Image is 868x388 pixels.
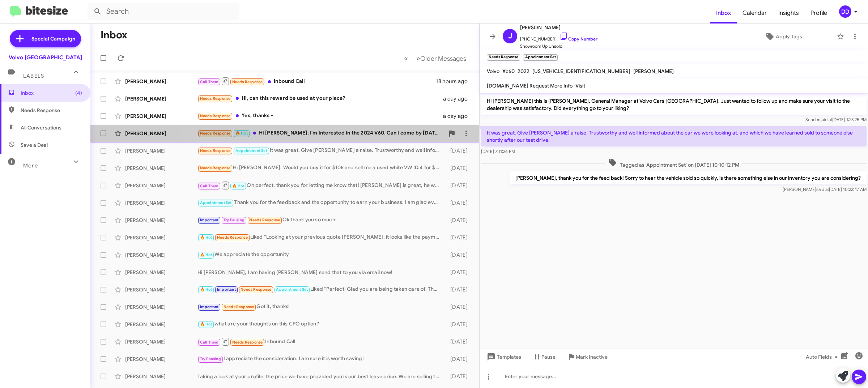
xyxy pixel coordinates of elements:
nav: Page navigation example [400,51,471,66]
div: [PERSON_NAME] [125,338,197,345]
span: [PERSON_NAME] [DATE] 10:22:47 AM [783,187,867,192]
div: [DATE] [443,303,473,311]
span: 🔥 Hot [232,184,244,188]
span: Needs Response [232,80,263,84]
span: Important [200,304,219,309]
small: Appointment Set [523,54,557,61]
span: Inbox [21,89,82,97]
div: [PERSON_NAME] [125,182,197,189]
span: Xc60 [502,68,515,74]
span: [PERSON_NAME] [633,68,674,74]
span: Needs Response [200,114,231,118]
div: I appreciate the consideration. I am sure it is worth saving! [197,355,443,363]
span: 🔥 Hot [200,235,212,240]
span: 🔥 Hot [200,252,212,257]
input: Search [88,3,239,20]
div: [DATE] [443,269,473,276]
div: [DATE] [443,199,473,206]
div: [PERSON_NAME] [125,355,197,363]
div: Hi [PERSON_NAME], I'm interested in the 2024 V60. Can I come by [DATE] morning? [197,129,444,137]
span: Templates [485,350,521,363]
div: Ok thank you so much! [197,216,443,224]
div: [DATE] [443,182,473,189]
div: [PERSON_NAME] [125,165,197,172]
div: [PERSON_NAME] [125,130,197,137]
div: a day ago [443,112,473,120]
span: Try Pausing [224,218,244,222]
div: [DATE] [443,355,473,363]
span: said at [816,187,829,192]
div: what are your thoughts on this CPO option? [197,320,443,328]
div: [DATE] [443,217,473,224]
div: [PERSON_NAME] [125,303,197,311]
div: [PERSON_NAME] [125,321,197,328]
a: Inbox [710,3,737,24]
span: Appointment Set [200,200,232,205]
div: [DATE] [443,321,473,328]
div: Liked “Looking at your previous quote [PERSON_NAME], it looks like the payments are essentially t... [197,233,443,242]
span: Labels [23,73,44,79]
div: [DATE] [443,373,473,380]
span: Showroom Up Unsold [520,43,597,50]
span: Needs Response [217,235,248,240]
div: DD [839,5,851,18]
div: [PERSON_NAME] [125,373,197,380]
button: Apply Tags [733,30,833,43]
div: Taking a look at your profile, the price we have provided you is our best lease price. We are sel... [197,373,443,380]
button: Pause [527,350,561,363]
div: [DATE] [443,234,473,241]
a: Special Campaign [10,30,81,47]
div: It was great. Give [PERSON_NAME] a raise. Trustworthy and well informed about the car we were loo... [197,146,443,155]
span: 🔥 Hot [200,322,212,327]
p: [PERSON_NAME], thank you for the feed back! Sorry to hear the vehicle sold so quickly, is there s... [510,171,867,184]
span: Needs Response [200,131,231,136]
a: Copy Number [559,36,597,42]
div: [DATE] [443,165,473,172]
span: Call Them [200,340,219,345]
div: a day ago [443,95,473,102]
div: [PERSON_NAME] [125,78,197,85]
span: Needs Response [249,218,280,222]
div: [PERSON_NAME] [125,269,197,276]
span: [US_VEHICLE_IDENTIFICATION_NUMBER] [532,68,630,74]
button: Mark Inactive [561,350,613,363]
span: Appointment Set [235,148,267,153]
span: Auto Fields [806,350,841,363]
span: Special Campaign [31,35,75,42]
span: Volvo [487,68,499,74]
button: Next [412,51,471,66]
div: Inbound Call [197,77,436,86]
div: Thank you for the feedback and the opportunity to earn your business. I am glad everything worked... [197,199,443,207]
div: Liked “Perfect! Glad you are being taken care of. Thank you for the opportunity” [197,285,443,294]
span: Important [217,287,236,292]
div: [DATE] [443,147,473,154]
span: Apply Tags [776,30,802,43]
span: Try Pausing [200,357,221,361]
span: « [404,54,408,63]
span: Needs Response [200,166,231,170]
small: Needs Response [487,54,520,61]
span: Needs Response [200,148,231,153]
div: Volvo [GEOGRAPHIC_DATA] [9,54,82,61]
span: All Conversations [21,124,61,131]
span: said at [820,117,832,122]
p: Hi [PERSON_NAME] this is [PERSON_NAME], General Manager at Volvo Cars [GEOGRAPHIC_DATA]. Just wan... [481,94,867,115]
span: (4) [75,89,82,97]
span: 🔥 Hot [200,287,212,292]
div: Hi, can this reward be used at your place? [197,94,443,103]
div: Yes, thanks - [197,112,443,120]
a: Calendar [737,3,773,24]
button: Auto Fields [800,350,846,363]
span: [DATE] 7:11:26 PM [481,149,515,154]
div: [PERSON_NAME] [125,217,197,224]
span: 🔥 Hot [235,131,248,136]
span: Call Them [200,80,219,84]
span: Profile [805,3,833,24]
span: Save a Deal [21,141,48,149]
div: [PERSON_NAME] [125,234,197,241]
span: Visit [575,82,585,89]
span: Insights [773,3,805,24]
span: Appointment Set [276,287,308,292]
span: Mark Inactive [576,350,608,363]
div: Hi [PERSON_NAME], I am having [PERSON_NAME] send that to you via email now! [197,269,443,276]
